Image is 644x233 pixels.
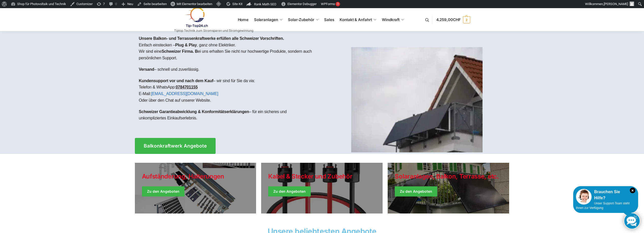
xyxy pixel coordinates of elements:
div: Einfach einstecken – , ganz ohne Elektriker. [135,31,322,130]
a: Kontakt & Anfahrt [338,8,379,31]
tcxspan: Call 0784701155 via 3CX [176,85,198,89]
a: Sales [322,8,336,31]
strong: Schweizer Garantieabwicklung & Konformitätserklärungen [139,110,249,114]
span: Site Kit [232,2,242,6]
strong: Versand [139,67,154,71]
span: CHF [453,17,461,22]
span: Solaranlagen [254,17,278,22]
i: Schließen [630,188,635,193]
a: Windkraft [380,8,406,31]
p: – schnell und zuverlässig. [139,66,318,73]
a: Solaranlagen [252,8,284,31]
strong: Kundensupport vor und nach dem Kauf [139,79,213,83]
div: Brauchen Sie Hilfe? [576,189,635,201]
a: Holiday Style [135,163,256,213]
a: Balkonkraftwerk Angebote [135,138,216,154]
a: Winter Jackets [388,163,509,213]
span: [PERSON_NAME] [604,2,628,6]
a: 4.259,00CHF 2 [436,12,470,27]
p: – für ein sicheres und unkompliziertes Einkaufserlebnis. [139,109,318,121]
span: Windkraft [382,17,400,22]
img: Benutzerbild von Rupert Spoddig [630,2,634,6]
span: Unser Support-Team steht Ihnen zur Verfügung [576,202,630,210]
span: 2 [463,16,470,23]
span: Solar-Zubehör [288,17,314,22]
strong: Unsere Balkon- und Terrassenkraftwerke erfüllen alle Schweizer Vorschriften. [139,36,284,41]
strong: Plug & Play [175,43,197,47]
p: Tiptop Technik zum Stromsparen und Stromgewinnung [174,29,253,32]
nav: Cart contents [436,8,470,32]
a: Holiday Style [261,163,383,213]
p: – wir sind für Sie da via: Telefon & WhatsApp: E-Mail: Oder über den Chat auf unserer Website. [139,78,318,103]
img: Solaranlagen, Speicheranlagen und Energiesparprodukte [174,7,218,28]
span: Mit Elementor bearbeiten [177,2,212,6]
p: Wir sind eine ei uns erhalten Sie nicht nur hochwertige Produkte, sondern auch persönlichen Support. [139,48,318,61]
span: Sales [324,17,334,22]
span: 4.259,00 [436,17,461,22]
strong: Schweizer Firma. B [161,49,198,53]
a: Solar-Zubehör [286,8,321,31]
span: Rank Math SEO [254,2,276,6]
div: 3 [336,2,340,6]
img: Home 1 [351,47,483,152]
span: Balkonkraftwerk Angebote [144,144,207,148]
span: Kontakt & Anfahrt [340,17,372,22]
img: Customer service [576,189,592,205]
a: [EMAIL_ADDRESS][DOMAIN_NAME] [151,92,218,96]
